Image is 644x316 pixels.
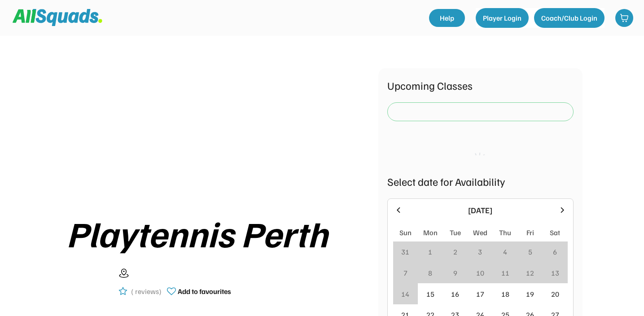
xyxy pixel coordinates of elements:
[450,227,461,238] div: Tue
[13,9,102,26] img: Squad%20Logo.svg
[66,260,111,305] img: yH5BAEAAAAALAAAAAABAAEAAAIBRAA7
[408,204,552,216] div: [DATE]
[526,227,534,238] div: Fri
[401,289,409,299] div: 14
[178,286,231,297] div: Add to favourites
[423,227,438,238] div: Mon
[620,13,629,22] img: shopping-cart-01%20%281%29.svg
[428,268,432,278] div: 8
[387,77,574,93] div: Upcoming Classes
[499,227,511,238] div: Thu
[534,8,605,28] button: Coach/Club Login
[528,246,532,257] div: 5
[387,173,574,189] div: Select date for Availability
[526,289,534,299] div: 19
[550,227,560,238] div: Sat
[428,246,432,257] div: 1
[478,246,482,257] div: 3
[453,246,457,257] div: 2
[476,8,529,28] button: Player Login
[94,68,341,202] img: yH5BAEAAAAALAAAAAABAAEAAAIBRAA7
[476,268,484,278] div: 10
[403,268,407,278] div: 7
[66,213,369,253] div: Playtennis Perth
[131,286,162,297] div: ( reviews)
[426,289,434,299] div: 15
[473,227,487,238] div: Wed
[451,289,459,299] div: 16
[401,246,409,257] div: 31
[501,289,509,299] div: 18
[551,268,559,278] div: 13
[553,246,557,257] div: 6
[453,268,457,278] div: 9
[429,9,465,27] a: Help
[501,268,509,278] div: 11
[399,227,412,238] div: Sun
[551,289,559,299] div: 20
[476,289,484,299] div: 17
[503,246,507,257] div: 4
[526,268,534,278] div: 12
